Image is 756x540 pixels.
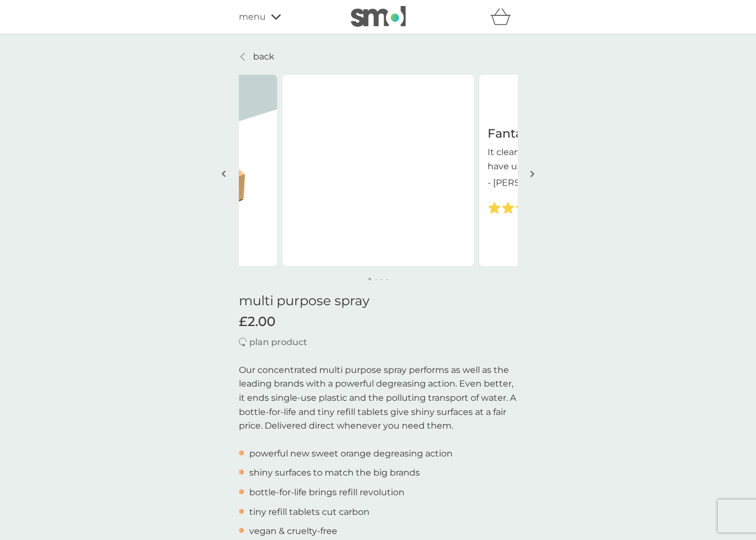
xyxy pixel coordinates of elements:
h1: multi purpose spray [239,293,518,309]
h3: Fantastic product [488,126,663,143]
p: back [253,50,274,64]
p: plan product [249,335,307,349]
a: back [239,50,274,64]
img: right-arrow.svg [530,170,535,178]
p: vegan & cruelty-free [249,524,337,538]
p: bottle-for-life brings refill revolution [249,485,405,500]
span: £2.00 [239,314,276,330]
img: smol [351,6,406,27]
img: left-arrow.svg [221,170,226,178]
div: basket [490,6,518,28]
p: - [PERSON_NAME] [488,176,569,190]
p: Our concentrated multi purpose spray performs as well as the leading brands with a powerful degre... [239,363,518,433]
p: powerful new sweet orange degreasing action [249,447,453,461]
p: It cleans as good as any leading brand I have used [488,145,663,173]
p: shiny surfaces to match the big brands [249,466,420,480]
p: tiny refill tablets cut carbon [249,505,370,519]
span: menu [239,10,266,24]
